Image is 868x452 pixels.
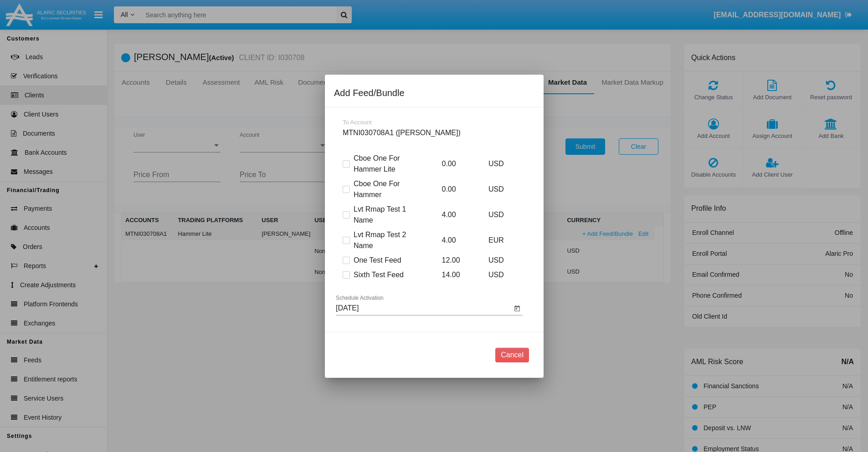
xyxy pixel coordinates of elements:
p: EUR [482,235,523,246]
p: USD [482,269,523,280]
p: USD [482,209,523,220]
div: Add Feed/Bundle [334,86,534,100]
button: Cancel [495,348,529,362]
span: Cboe One For Hammer Lite [354,153,422,175]
p: 4.00 [435,209,476,220]
span: One Test Feed [354,255,401,266]
span: Cboe One For Hammer [354,178,422,200]
p: USD [482,255,523,266]
p: 0.00 [435,158,476,169]
p: USD [482,158,523,169]
p: 12.00 [435,255,476,266]
span: Lvt Rmap Test 2 Name [354,229,422,251]
button: Open calendar [512,303,523,314]
span: Lvt Rmap Test 1 Name [354,204,422,226]
span: Sixth Test Feed [354,269,404,280]
span: To Account [343,119,372,126]
p: USD [482,184,523,195]
p: 4.00 [435,235,476,246]
p: 0.00 [435,184,476,195]
p: 14.00 [435,269,476,280]
span: MTNI030708A1 ([PERSON_NAME]) [343,129,461,137]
